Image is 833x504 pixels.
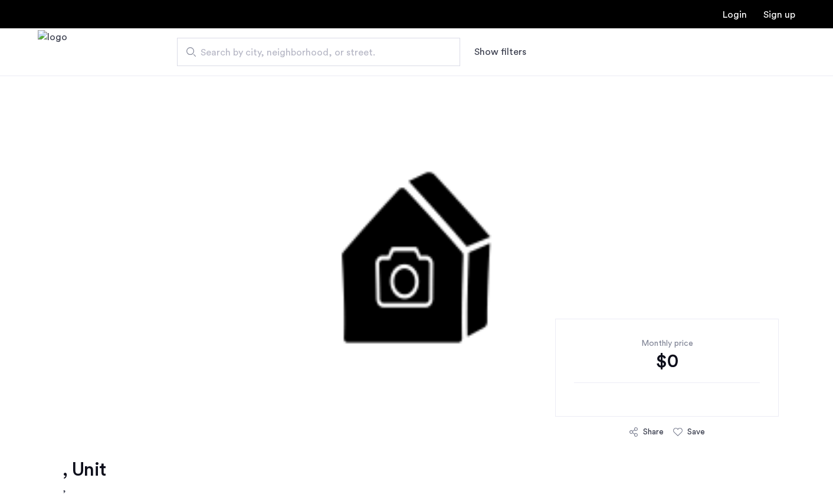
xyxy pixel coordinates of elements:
h1: , Unit [63,458,106,482]
div: Save [687,426,705,438]
input: Apartment Search [177,38,460,66]
a: , Unit, [63,458,106,496]
a: Login [723,10,747,19]
div: Monthly price [574,338,760,349]
img: logo [38,30,67,74]
div: $0 [574,349,760,373]
div: Share [643,426,664,438]
button: Show or hide filters [474,45,526,59]
a: Cazamio Logo [38,30,67,74]
span: Search by city, neighborhood, or street. [201,45,427,60]
a: Registration [763,10,795,19]
img: 2.gif [150,76,683,430]
h2: , [63,482,106,496]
